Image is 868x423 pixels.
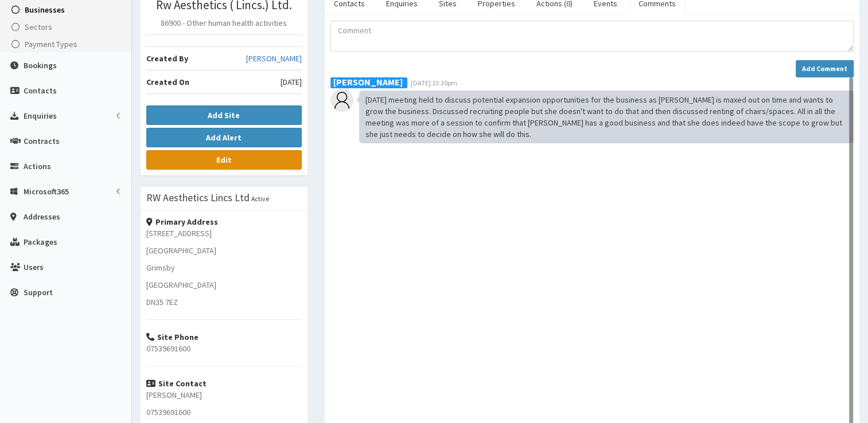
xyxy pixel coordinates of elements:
[24,186,69,197] span: Microsoft365
[24,287,53,297] span: Support
[25,39,77,49] span: Payment Types
[146,332,198,342] strong: Site Phone
[146,262,302,273] p: Grimsby
[281,76,302,88] span: [DATE]
[146,245,302,256] p: [GEOGRAPHIC_DATA]
[251,194,269,203] small: Active
[206,132,242,143] b: Add Alert
[802,64,847,73] strong: Add Comment
[146,296,302,308] p: DN35 7EZ
[146,343,302,354] p: 07539691600
[24,111,57,121] span: Enquiries
[146,128,302,147] button: Add Alert
[146,406,302,418] p: 07539691600
[146,53,188,64] b: Created By
[24,60,57,70] span: Bookings
[146,279,302,291] p: [GEOGRAPHIC_DATA]
[3,18,131,36] a: Sectors
[146,77,189,87] b: Created On
[246,53,302,64] a: [PERSON_NAME]
[146,150,302,170] a: Edit
[359,91,854,143] div: [DATE] meeting held to discuss potential expansion opportunities for the business as [PERSON_NAME...
[330,21,854,52] textarea: Comment
[146,17,302,29] p: 86900 - Other human health activities
[24,136,60,146] span: Contracts
[25,5,65,15] span: Businesses
[3,36,131,53] a: Payment Types
[146,378,207,389] strong: Site Contact
[333,76,403,88] b: [PERSON_NAME]
[24,85,57,96] span: Contacts
[24,237,57,247] span: Packages
[796,60,854,77] button: Add Comment
[24,211,60,222] span: Addresses
[411,79,457,87] span: [DATE] 13:30pm
[208,110,240,120] b: Add Site
[24,161,51,171] span: Actions
[25,22,52,32] span: Sectors
[216,155,232,165] b: Edit
[146,389,302,401] p: [PERSON_NAME]
[146,228,302,239] p: [STREET_ADDRESS]
[24,262,44,272] span: Users
[146,193,250,203] h3: RW Aesthetics Lincs Ltd
[146,217,218,227] strong: Primary Address
[3,1,131,18] a: Businesses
